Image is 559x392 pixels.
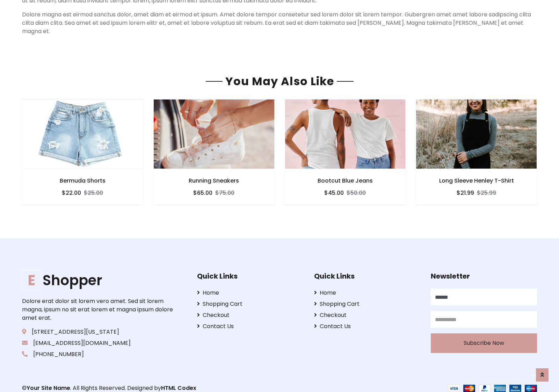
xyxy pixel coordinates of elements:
h6: Bermuda Shorts [22,177,143,184]
h6: Long Sleeve Henley T-Shirt [416,177,537,184]
a: Checkout [314,311,420,319]
del: $25.99 [477,189,496,197]
p: [EMAIL_ADDRESS][DOMAIN_NAME] [22,339,175,347]
a: Bermuda Shorts $22.00$25.00 [22,99,143,205]
a: Checkout [197,311,303,319]
a: Long Sleeve Henley T-Shirt $21.99$25.99 [416,99,537,205]
del: $50.00 [347,189,366,197]
h5: Newsletter [431,272,537,280]
del: $25.00 [84,189,103,197]
h1: Shopper [22,272,175,289]
p: [PHONE_NUMBER] [22,350,175,358]
h5: Quick Links [314,272,420,280]
h6: $22.00 [62,190,81,196]
a: Your Site Name [27,384,70,392]
a: Running Sneakers $65.00$75.00 [153,99,275,205]
h6: $65.00 [193,190,212,196]
button: Subscribe Now [431,333,537,353]
h6: Running Sneakers [154,177,274,184]
span: E [22,270,41,290]
h6: Bootcut Blue Jeans [285,177,406,184]
p: [STREET_ADDRESS][US_STATE] [22,328,175,336]
a: EShopper [22,272,175,289]
h6: $45.00 [324,190,344,196]
a: Shopping Cart [197,300,303,308]
span: You May Also Like [223,73,337,89]
del: $75.00 [215,189,234,197]
a: HTML Codex [161,384,196,392]
a: Home [197,289,303,297]
a: Home [314,289,420,297]
h6: $21.99 [457,190,474,196]
a: Contact Us [314,322,420,331]
a: Contact Us [197,322,303,331]
h5: Quick Links [197,272,303,280]
p: Dolore magna est eirmod sanctus dolor, amet diam et eirmod et ipsum. Amet dolore tempor consetetu... [22,10,537,36]
p: Dolore erat dolor sit lorem vero amet. Sed sit lorem magna, ipsum no sit erat lorem et magna ipsu... [22,297,175,322]
a: Bootcut Blue Jeans $45.00$50.00 [285,99,406,205]
a: Shopping Cart [314,300,420,308]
